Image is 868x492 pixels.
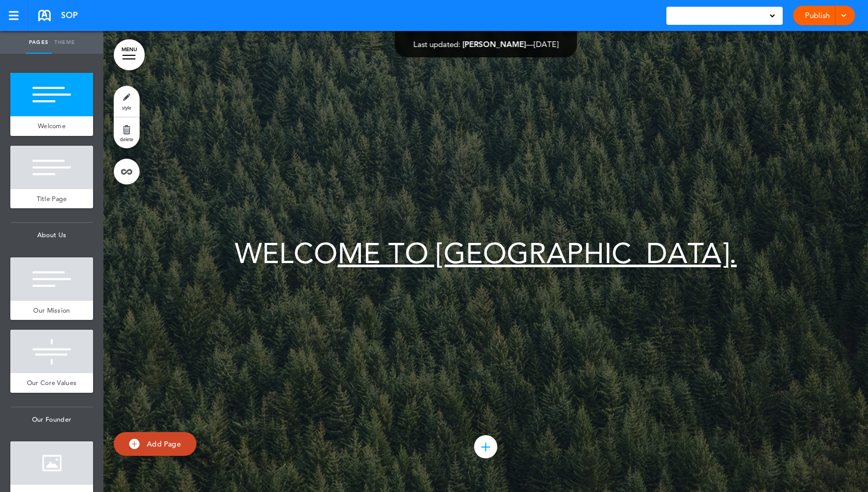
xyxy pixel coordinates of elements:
span: [PERSON_NAME] [462,39,526,49]
span: Title Page [37,194,67,203]
span: SOP [61,10,78,21]
a: Our Mission [10,301,93,320]
a: Title Page [10,189,93,209]
span: WELCO [235,237,737,270]
a: Welcome [10,116,93,136]
span: Our Core Values [27,378,77,387]
a: Our Core Values [10,373,93,393]
span: style [122,104,131,111]
span: Our Mission [33,306,70,315]
span: About Us [10,223,93,248]
a: ME TO [GEOGRAPHIC_DATA]. [338,237,737,270]
a: Theme [52,31,78,54]
img: add.svg [129,439,140,449]
span: Welcome [38,121,66,130]
a: MENU [114,39,145,70]
span: Our Founder [10,407,93,432]
span: Add Page [147,439,181,449]
span: delete [120,136,133,142]
a: style [114,86,140,117]
a: Publish [801,6,833,25]
a: Add Page [114,432,196,456]
a: delete [114,117,140,148]
span: [DATE] [534,39,558,49]
a: Pages [26,31,52,54]
span: Last updated: [413,39,460,49]
div: — [413,40,558,48]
